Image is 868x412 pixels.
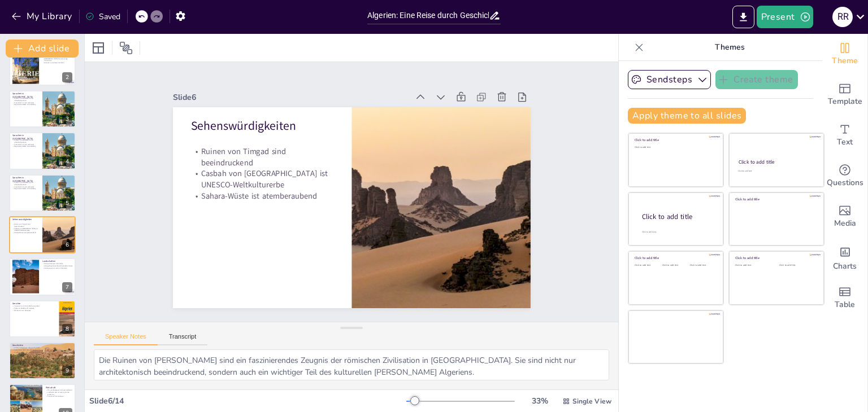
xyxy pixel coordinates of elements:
p: Sehenswürdigkeiten [216,71,358,131]
p: Gerichte [12,302,56,305]
div: 2 [62,72,72,82]
p: Regionale Dialekte sind vielfältig [12,103,39,106]
button: Transcript [158,333,208,345]
div: 2 [9,48,76,85]
p: Sprachen in [GEOGRAPHIC_DATA] [12,176,39,182]
p: Couscous ist ein Grundnahrungsmittel [12,305,56,307]
span: Media [834,217,856,230]
p: [GEOGRAPHIC_DATA] hat eine lange Küstenlinie [42,57,72,61]
button: Apply theme to all slides [628,108,746,124]
div: Click to add text [738,170,813,173]
div: Click to add title [635,138,715,142]
div: Click to add title [735,256,816,260]
button: Export to PowerPoint [732,6,754,28]
button: Present [757,6,813,28]
div: Saved [85,11,120,22]
p: Öl- und Gasexport sind entscheidend [46,389,72,391]
div: Change the overall theme [822,34,867,74]
div: 3 [62,114,72,124]
div: 6 [62,240,72,250]
span: Charts [833,260,857,273]
p: Küstenregion ist reich an Stränden [42,267,72,269]
div: Add charts and graphs [822,237,867,278]
div: Click to add title [735,197,816,201]
div: https://cdn.sendsteps.com/images/logo/sendsteps_logo_white.pnghttps://cdn.sendsteps.com/images/lo... [9,258,76,295]
div: 8 [9,300,76,338]
p: Landwirtschaft ist wichtig für die Ernährung [46,391,72,395]
p: Ruinen von Timgad sind beeindruckend [206,98,349,164]
p: Wirtschaft [46,386,72,389]
div: 4 [62,156,72,166]
button: My Library [8,7,77,25]
span: Questions [827,177,863,189]
div: Add a table [822,278,867,318]
textarea: Die Ruinen von [PERSON_NAME] sind ein faszinierendes Zeugnis der römischen Zivilisation in [GEOGR... [94,349,609,380]
p: Sehenswürdigkeiten [12,218,39,221]
div: Click to add title [635,256,715,260]
span: Single View [572,397,611,406]
div: Click to add text [662,264,688,267]
p: Sahara-Wüste ist atemberaubend [12,231,39,234]
p: Französisch ist weit verbreitet [12,143,39,146]
p: Arabisch und Berberisch sind offizielle Sprachen [12,139,39,143]
div: Click to add body [642,230,713,233]
p: Tourismus hat Potenzial [46,395,72,397]
div: Click to add text [635,264,660,267]
div: Click to add text [779,264,815,267]
p: Casbah von [GEOGRAPHIC_DATA] ist UNESCO-Weltkulturerbe [12,227,39,231]
p: Themes [648,34,811,61]
div: Add images, graphics, shapes or video [822,196,867,237]
div: Add text boxes [822,115,867,156]
div: 5 [62,198,72,208]
span: Template [828,95,862,108]
button: r r [832,6,853,28]
p: Französisch ist weit verbreitet [12,186,39,188]
p: Arabisch und Berberisch sind offizielle Sprachen [12,181,39,185]
p: Grenzen zu mehreren Ländern [42,62,72,64]
p: Atlasgebirge bietet beeindruckende Kulisse [42,265,72,268]
p: Antike Zivilisationen prägten das Land [12,347,72,349]
div: r r [832,7,853,27]
p: Sahara-Wüste ist atemberaubend [196,141,335,195]
button: Speaker Notes [94,333,158,345]
div: 9 [62,366,72,376]
input: Insert title [367,7,489,24]
div: Slide 6 / 14 [89,396,406,406]
div: Click to add text [690,264,715,267]
p: Französisch ist weit verbreitet [12,102,39,104]
div: Click to add text [735,264,771,267]
p: Regionale Dialekte sind vielfältig [12,146,39,148]
div: 7 [62,282,72,292]
div: 33 % [526,396,553,406]
button: Sendsteps [628,70,711,89]
div: Click to add title [739,159,814,165]
span: Text [837,136,853,148]
p: Kolonialzeit hatte tiefgreifende Auswirkungen [12,349,72,351]
p: Sahara dominiert den Süden [42,263,72,265]
p: Casbah von [GEOGRAPHIC_DATA] ist UNESCO-Weltkulturerbe [199,120,342,185]
p: Landschaften [42,260,72,264]
div: Layout [89,39,107,57]
p: Regionale Dialekte sind vielfältig [12,187,39,190]
div: Slide 6 [209,41,436,124]
p: Unabhängigkeit 1962 war entscheidend [12,351,72,353]
div: Click to add title [642,212,714,221]
p: Geschichte [12,344,72,347]
span: Theme [832,55,858,67]
button: Add slide [6,40,79,58]
div: 9 [9,342,76,379]
span: Table [835,299,855,311]
div: https://cdn.sendsteps.com/images/logo/sendsteps_logo_white.pnghttps://cdn.sendsteps.com/images/lo... [9,174,76,212]
span: Position [119,41,133,55]
div: Add ready made slides [822,74,867,115]
p: Ruinen von Timgad sind beeindruckend [12,223,39,227]
p: Sprachen in [GEOGRAPHIC_DATA] [12,134,39,140]
div: https://cdn.sendsteps.com/images/logo/sendsteps_logo_white.pnghttps://cdn.sendsteps.com/images/lo... [9,90,76,128]
p: Tajine ist beliebt und vielseitig [12,307,56,309]
p: Arabisch und Berberisch sind offizielle Sprachen [12,97,39,101]
p: Mechoui ist ein Festessen [12,309,56,312]
button: Create theme [715,70,798,89]
div: https://cdn.sendsteps.com/images/logo/sendsteps_logo_white.pnghttps://cdn.sendsteps.com/images/lo... [9,216,76,253]
p: Sprachen in [GEOGRAPHIC_DATA] [12,92,39,98]
div: Click to add text [635,146,715,149]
